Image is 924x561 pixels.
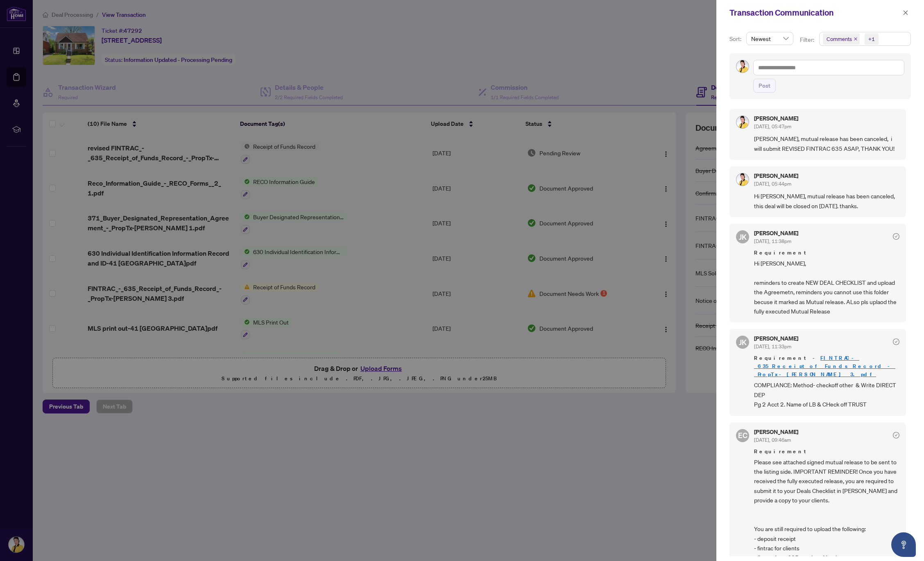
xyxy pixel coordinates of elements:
[868,35,875,43] div: +1
[893,338,899,345] span: check-circle
[754,249,899,257] span: Requirement
[754,336,798,341] h5: [PERSON_NAME]
[754,173,798,179] h5: [PERSON_NAME]
[754,259,899,316] span: Hi [PERSON_NAME], reminders to create NEW DEAL CHECKLIST and upload the Agreemetn, reminders you ...
[754,343,791,350] span: [DATE], 11:33pm
[753,79,776,93] button: Post
[823,33,860,45] span: Comments
[903,10,908,16] span: close
[736,173,749,186] img: Profile Icon
[754,437,791,443] span: [DATE], 09:46am
[754,354,895,378] a: FINTRAC_-_635_Receipt_of_Funds_Record_-_PropTx-[PERSON_NAME] 3.pdf
[754,134,899,153] span: [PERSON_NAME], mutual release has been canceled, i will submit REVISED FINTRAC 635 ASAP, THANK YOU!
[893,432,899,438] span: check-circle
[754,238,791,244] span: [DATE], 11:38pm
[739,231,747,243] span: JK
[893,233,899,240] span: check-circle
[754,354,899,379] span: Requirement -
[738,429,747,441] span: EC
[754,429,798,435] h5: [PERSON_NAME]
[739,336,747,348] span: JK
[827,35,852,43] span: Comments
[736,116,749,128] img: Profile Icon
[754,447,899,456] span: Requirement
[754,116,798,121] h5: [PERSON_NAME]
[736,60,749,73] img: Profile Icon
[891,532,916,557] button: Open asap
[754,380,899,409] span: COMPLIANCE: Method- checkoff other & Write DIRECT DEP Pg 2 Acct 2. Name of LB & CHeck off TRUST
[729,34,743,43] p: Sort:
[800,35,815,44] p: Filter:
[854,37,858,41] span: close
[754,230,798,236] h5: [PERSON_NAME]
[754,123,791,129] span: [DATE], 05:47pm
[751,32,788,45] span: Newest
[729,7,900,19] div: Transaction Communication
[754,191,899,211] span: Hi [PERSON_NAME], mutual release has been canceled, this deal will be closed on [DATE]. thanks.
[754,181,791,187] span: [DATE], 05:44pm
